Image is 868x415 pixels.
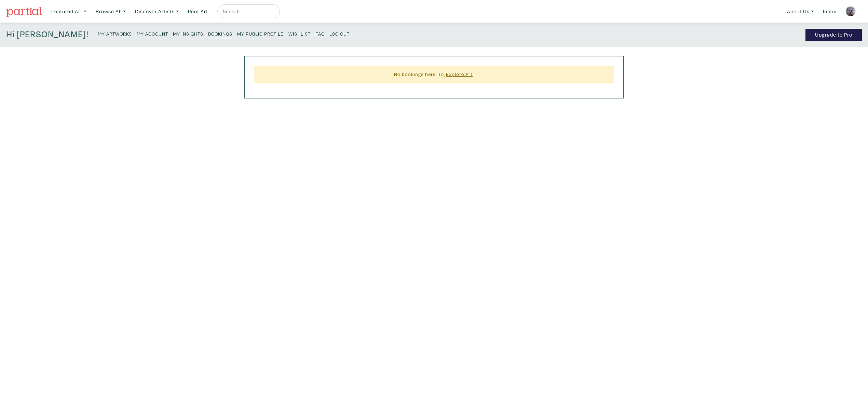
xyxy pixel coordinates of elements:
[208,29,232,38] a: Bookings
[6,29,89,41] h4: Hi [PERSON_NAME]!
[237,29,284,38] a: My Public Profile
[446,71,473,77] a: Explore Art
[173,29,203,38] a: My Insights
[185,4,211,18] a: Rent Art
[845,6,856,16] img: phpThumb.php
[784,4,817,18] a: About Us
[208,30,232,37] small: Bookings
[820,4,839,18] a: Inbox
[98,29,132,38] a: My Artworks
[93,4,129,18] a: Browse All
[315,30,325,37] small: FAQ
[137,30,168,37] small: My Account
[315,29,325,38] a: FAQ
[98,30,132,37] small: My Artworks
[237,30,284,37] small: My Public Profile
[173,30,203,37] small: My Insights
[222,7,273,16] input: Search
[132,4,182,18] a: Discover Artists
[48,4,90,18] a: Featured Art
[329,30,350,37] small: Log Out
[805,29,862,41] a: Upgrade to Pro
[288,30,311,37] small: Wishlist
[254,66,614,83] div: No bookings here. Try .
[288,29,311,38] a: Wishlist
[137,29,168,38] a: My Account
[329,29,350,38] a: Log Out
